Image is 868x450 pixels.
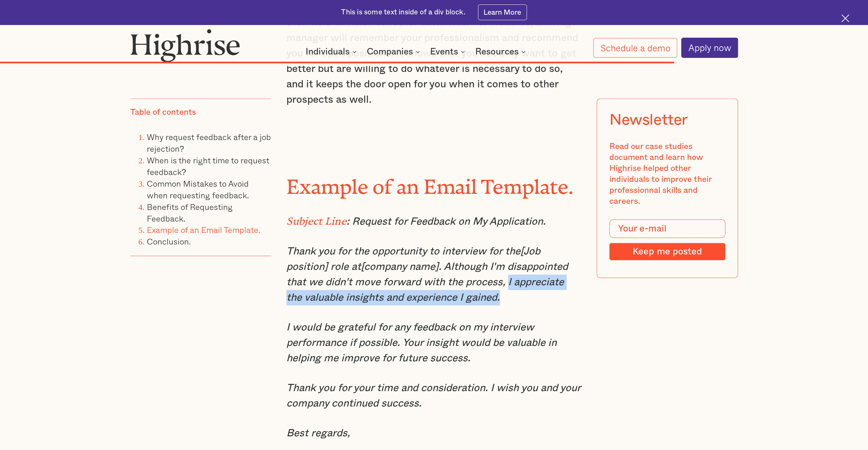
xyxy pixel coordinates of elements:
em: Thank you for your time and consideration. I wish you and your company continued success. [286,383,581,409]
a: Why request feedback after a job rejection? [147,130,271,155]
div: Individuals [306,48,359,56]
div: Read our case studies document and learn how Highrise helped other individuals to improve their p... [609,141,725,207]
a: Example of an Email Template. [147,223,260,236]
div: Companies [367,48,413,56]
input: Your e-mail [609,220,725,238]
div: Newsletter [609,111,688,129]
a: Apply now [681,38,738,58]
div: Individuals [306,48,350,56]
em: Thank you for the opportunity to interview for the[Job position] role at[company name]. Although ... [286,246,568,303]
a: Learn More [478,4,527,20]
em: Subject Line [286,215,347,222]
a: Benefits of Requesting Feedback. [147,200,233,224]
div: Table of contents [130,107,196,118]
img: Cross icon [841,14,849,22]
p: ‍ [286,122,582,137]
form: Modal Form [609,220,725,260]
a: Common Mistakes to Avoid when requesting feedback. [147,177,249,201]
em: : Request for Feedback on My Application. [347,216,546,227]
div: Resources [475,48,519,56]
div: This is some text inside of a div block. [341,8,465,17]
div: Events [430,48,458,56]
img: Highrise logo [130,29,240,62]
a: When is the right time to request feedback? [147,154,269,178]
div: Events [430,48,467,56]
em: Best regards, [286,428,350,438]
div: Resources [475,48,528,56]
a: Schedule a demo [593,38,677,58]
a: Conclusion. [147,235,191,248]
div: Companies [367,48,422,56]
input: Keep me posted [609,243,725,260]
em: I would be grateful for any feedback on my interview performance if possible. Your insight would ... [286,322,557,363]
h2: Example of an Email Template. [286,170,582,193]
